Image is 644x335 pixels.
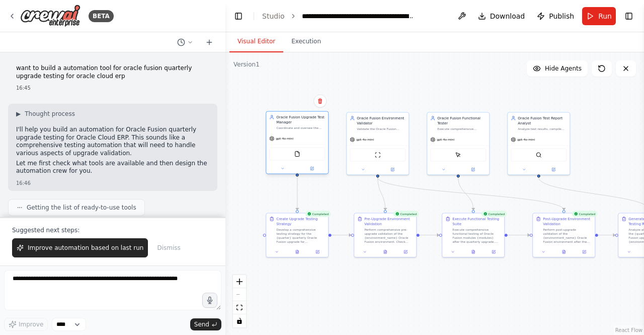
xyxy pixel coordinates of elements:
span: Thought process [25,110,75,118]
button: Publish [533,7,578,25]
button: Open in side panel [485,249,502,255]
div: Coordinate and oversee the complete Oracle Fusion quarterly upgrade testing process for {environm... [276,126,325,130]
span: Improve automation based on last run [28,244,143,252]
button: View output [463,249,484,255]
div: Completed [305,211,331,217]
div: BETA [89,10,114,22]
button: Run [582,7,616,25]
button: Open in side panel [378,167,407,173]
div: Completed [393,211,419,217]
button: Dismiss [152,238,185,257]
g: Edge from b9b760b3-3692-42db-b045-8f882e079bd1 to f32de01a-4348-479d-8a65-ec1c4486fa26 [375,177,388,210]
div: Oracle Fusion Test Report Analyst [518,116,567,126]
button: Open in side panel [298,166,327,172]
div: Version 1 [233,60,260,69]
a: React Flow attribution [615,327,642,333]
span: gpt-4o-mini [356,138,374,142]
a: Studio [262,12,285,20]
div: Validate the Oracle Fusion environment health and readiness before and after the {quarter} quarte... [357,127,406,131]
button: fit view [233,301,246,314]
button: View output [375,249,396,255]
span: gpt-4o-mini [517,138,535,142]
div: CompletedCreate Upgrade Testing StrategyDevelop a comprehensive testing strategy for the {quarter... [266,213,329,258]
g: Edge from 6bcaa0ba-a25e-4b28-84e8-5065e158b8b0 to a37014a5-68e4-4a8d-84cc-faf78e8f82d3 [598,233,615,238]
button: Delete node [313,95,327,108]
div: 16:46 [16,179,209,187]
div: Oracle Fusion Functional Tester [437,116,486,126]
div: Execute comprehensive functional testing of Oracle Fusion modules including {modules} to validate... [437,127,486,131]
img: Logo [20,5,80,27]
button: Hide Agents [527,60,588,77]
div: React Flow controls [233,275,246,327]
img: QdrantVectorSearchTool [536,152,542,158]
button: zoom in [233,275,246,288]
div: CompletedPost-Upgrade Environment ValidationPerform post-upgrade validation of the {environment_n... [532,213,595,258]
span: Dismiss [157,244,180,252]
button: Start a new chat [201,36,217,48]
p: want to build a automation tool for oracle fusion quarterly upgrade testing for oracle cloud erp [16,64,209,80]
button: Execution [283,31,329,52]
img: FileReadTool [294,151,300,157]
p: Let me first check what tools are available and then design the automation crew for you. [16,160,209,175]
button: Open in side panel [397,249,414,255]
button: ▶Thought process [16,110,75,118]
button: Improve [4,318,48,331]
div: Pre-Upgrade Environment Validation [364,217,413,227]
button: Download [474,7,529,25]
nav: breadcrumb [262,11,415,21]
span: Hide Agents [545,64,582,73]
button: Open in side panel [459,167,488,173]
span: Send [194,320,209,328]
button: Open in side panel [576,249,593,255]
div: Oracle Fusion Test Report AnalystAnalyze test results, compile comprehensive reports, and provide... [507,112,570,175]
div: Analyze test results, compile comprehensive reports, and provide recommendations for the {quarter... [518,127,567,131]
button: View output [287,249,308,255]
button: Show right sidebar [622,9,636,23]
div: Oracle Fusion Environment Validator [357,116,406,126]
p: I'll help you build an automation for Oracle Fusion quarterly upgrade testing for Oracle Cloud ER... [16,126,209,157]
button: Visual Editor [229,31,283,52]
div: Perform post-upgrade validation of the {environment_name} Oracle Fusion environment after the {qu... [543,228,592,244]
div: 16:45 [16,84,209,92]
span: Publish [549,11,574,21]
button: Improve automation based on last run [12,238,148,257]
g: Edge from 8304a796-e795-4dca-b879-7fa24e6aa8a3 to f32de01a-4348-479d-8a65-ec1c4486fa26 [332,233,351,238]
g: Edge from b9b760b3-3692-42db-b045-8f882e079bd1 to 6bcaa0ba-a25e-4b28-84e8-5065e158b8b0 [375,177,567,210]
div: Execute Functional Testing Suite [452,217,501,227]
span: Download [490,11,525,21]
g: Edge from 709037e4-8375-4557-b45b-7336511fb000 to 8304a796-e795-4dca-b879-7fa24e6aa8a3 [295,177,300,210]
button: Switch to previous chat [173,36,197,48]
button: Open in side panel [539,167,568,173]
div: Oracle Fusion Functional TesterExecute comprehensive functional testing of Oracle Fusion modules ... [427,112,490,175]
div: Develop a comprehensive testing strategy for the {quarter} quarterly Oracle Fusion upgrade for {e... [276,228,325,244]
span: Run [598,11,612,21]
div: Perform comprehensive pre-upgrade validation of the {environment_name} Oracle Fusion environment.... [364,228,413,244]
button: Send [190,318,221,330]
button: View output [553,249,575,255]
p: Suggested next steps: [12,226,213,234]
span: ▶ [16,110,21,118]
div: Create Upgrade Testing Strategy [276,217,325,227]
div: Oracle Fusion Upgrade Test Manager [276,115,325,125]
div: Oracle Fusion Upgrade Test ManagerCoordinate and oversee the complete Oracle Fusion quarterly upg... [266,112,329,175]
span: Getting the list of ready-to-use tools [27,204,136,212]
span: gpt-4o-mini [276,137,293,141]
img: ScrapeWebsiteTool [375,152,381,158]
button: toggle interactivity [233,314,246,327]
button: Hide left sidebar [231,9,246,23]
span: gpt-4o-mini [437,138,454,142]
div: CompletedPre-Upgrade Environment ValidationPerform comprehensive pre-upgrade validation of the {e... [354,213,417,258]
div: Execute comprehensive functional testing of Oracle Fusion modules {modules} after the quarterly u... [452,228,501,244]
g: Edge from f32de01a-4348-479d-8a65-ec1c4486fa26 to 70d3c46b-3a63-4b1c-bd70-155661ac8a46 [420,233,439,238]
div: Completed [572,211,598,217]
button: Click to speak your automation idea [202,293,217,308]
button: Open in side panel [309,249,326,255]
span: Improve [19,320,43,328]
div: Completed [481,211,507,217]
g: Edge from 70d3c46b-3a63-4b1c-bd70-155661ac8a46 to 6bcaa0ba-a25e-4b28-84e8-5065e158b8b0 [508,233,530,238]
div: CompletedExecute Functional Testing SuiteExecute comprehensive functional testing of Oracle Fusio... [442,213,505,258]
div: Post-Upgrade Environment Validation [543,217,592,227]
div: Oracle Fusion Environment ValidatorValidate the Oracle Fusion environment health and readiness be... [346,112,409,175]
img: ScrapeElementFromWebsiteTool [455,152,461,158]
